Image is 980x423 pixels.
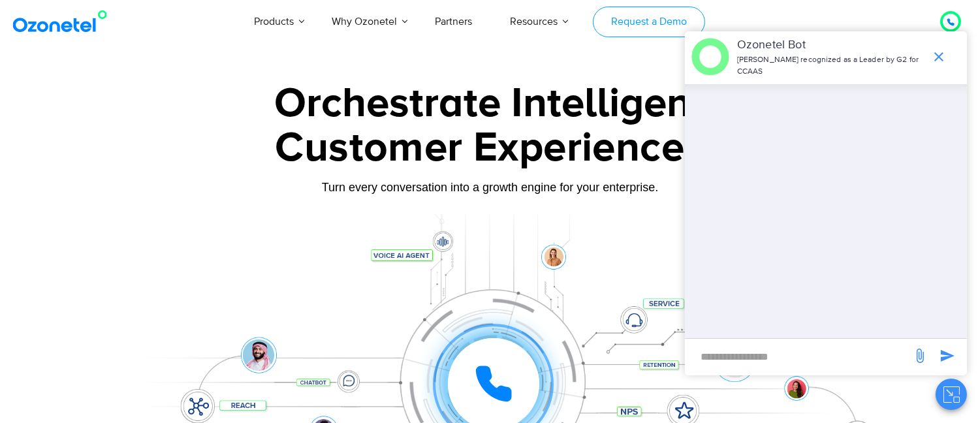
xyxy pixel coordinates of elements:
span: send message [934,343,960,369]
p: [PERSON_NAME] recognized as a Leader by G2 for CCAAS [737,54,925,78]
a: Request a Demo [593,7,704,37]
span: end chat or minimize [926,44,952,70]
div: Orchestrate Intelligent [82,83,898,125]
div: Customer Experiences [82,117,898,180]
div: new-msg-input [691,345,906,369]
p: Ozonetel Bot [737,37,925,54]
img: header [691,38,729,76]
div: Turn every conversation into a growth engine for your enterprise. [82,180,898,195]
span: send message [907,343,933,369]
button: Close chat [936,379,967,410]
